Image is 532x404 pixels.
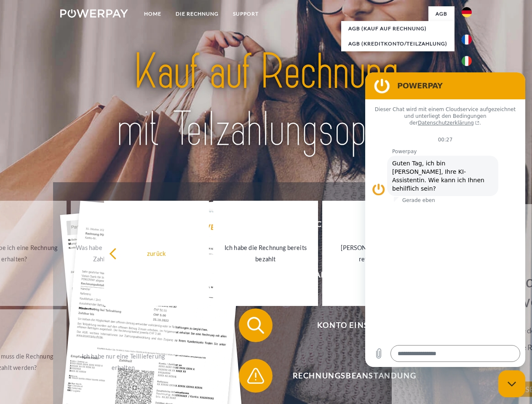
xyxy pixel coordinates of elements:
[239,359,458,393] button: Rechnungsbeanstandung
[245,315,266,336] img: qb_search.svg
[498,370,525,397] iframe: Schaltfläche zum Öffnen des Messaging-Fensters; Konversation läuft
[327,242,422,265] div: [PERSON_NAME] wurde retourniert
[218,242,313,265] div: Ich habe die Rechnung bereits bezahlt
[60,9,128,18] img: logo-powerpay-white.svg
[365,72,525,367] iframe: Messaging-Fenster
[71,201,176,306] a: Was habe ich noch offen, ist meine Zahlung eingegangen?
[251,359,457,393] span: Rechnungsbeanstandung
[239,308,458,342] button: Konto einsehen
[251,308,457,342] span: Konto einsehen
[76,242,171,265] div: Was habe ich noch offen, ist meine Zahlung eingegangen?
[462,56,472,66] img: it
[76,351,171,373] div: Ich habe nur eine Teillieferung erhalten
[245,365,266,386] img: qb_warning.svg
[137,6,168,21] a: Home
[168,6,226,21] a: DIE RECHNUNG
[428,6,454,21] a: agb
[341,21,454,36] a: AGB (Kauf auf Rechnung)
[462,7,472,17] img: de
[226,6,266,21] a: SUPPORT
[109,247,204,259] div: zurück
[462,35,472,45] img: fr
[341,36,454,51] a: AGB (Kreditkonto/Teilzahlung)
[80,40,452,161] img: title-powerpay_de.svg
